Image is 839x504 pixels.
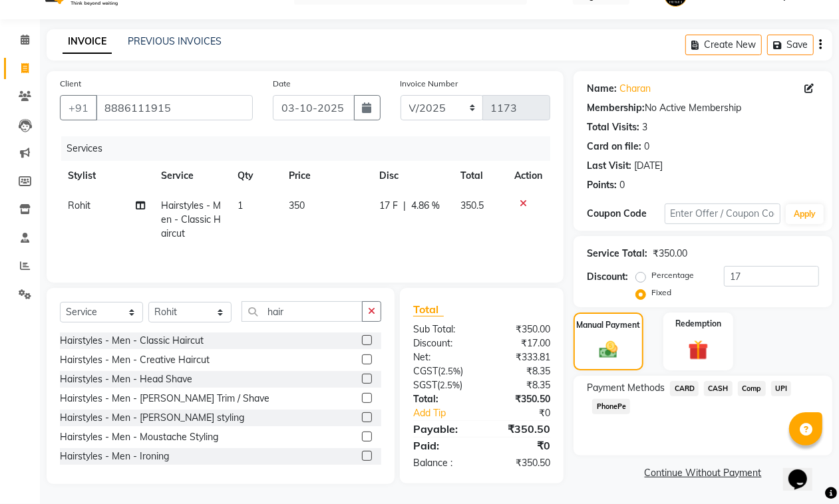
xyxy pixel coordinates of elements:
th: Disc [371,161,452,191]
a: INVOICE [63,30,112,54]
img: _gift.svg [682,338,714,362]
div: Total: [403,392,482,406]
label: Client [60,78,81,90]
div: Hairstyles - Men - [PERSON_NAME] styling [60,411,244,425]
label: Invoice Number [401,78,458,90]
span: 2.5% [440,366,460,376]
span: 4.86 % [411,199,440,213]
button: Save [767,35,814,55]
div: Hairstyles - Men - Classic Haircut [60,334,204,348]
div: Discount: [403,336,482,350]
div: Name: [587,82,617,96]
div: Last Visit: [587,159,631,173]
a: Continue Without Payment [576,466,830,480]
div: ₹0 [482,438,560,453]
div: 0 [619,178,625,192]
span: CASH [704,381,733,396]
div: ( ) [403,378,482,392]
button: +91 [60,95,97,120]
label: Redemption [675,318,721,330]
div: ₹350.00 [653,247,687,261]
span: UPI [771,381,792,396]
th: Stylist [60,161,153,191]
div: Coupon Code [587,207,664,221]
div: No Active Membership [587,101,819,115]
iframe: chat widget [783,451,826,491]
span: Comp [738,381,766,396]
div: Total Visits: [587,120,639,134]
div: ₹350.00 [482,322,560,336]
a: Add Tip [403,406,495,420]
div: Hairstyles - Men - [PERSON_NAME] Trim / Shave [60,392,269,406]
div: Card on file: [587,140,641,154]
div: Balance : [403,456,482,470]
input: Search by Name/Mobile/Email/Code [96,95,253,120]
label: Manual Payment [577,319,641,331]
a: Charan [619,82,651,96]
span: | [403,199,406,213]
img: _cash.svg [593,339,623,360]
label: Date [273,78,291,90]
div: 0 [644,140,649,154]
span: 350.5 [460,199,484,211]
span: PhonePe [592,399,630,414]
div: Payable: [403,421,482,437]
span: CGST [413,365,438,377]
input: Enter Offer / Coupon Code [665,203,780,224]
div: Net: [403,350,482,364]
div: Discount: [587,270,628,284]
span: Rohit [68,199,90,211]
button: Apply [786,204,824,224]
span: 2.5% [440,380,460,390]
div: Hairstyles - Men - Moustache Styling [60,430,218,444]
div: 3 [642,120,647,134]
div: Hairstyles - Men - Creative Haircut [60,353,210,367]
input: Search or Scan [242,301,363,322]
div: Points: [587,178,617,192]
div: ₹350.50 [482,421,560,437]
th: Service [153,161,230,191]
div: Hairstyles - Men - Head Shave [60,372,192,386]
span: 17 F [379,199,398,213]
div: Sub Total: [403,322,482,336]
span: 350 [289,199,305,211]
div: ₹333.81 [482,350,560,364]
div: Service Total: [587,247,647,261]
div: Hairstyles - Men - Ironing [60,449,169,463]
div: Services [61,136,560,161]
div: Paid: [403,438,482,453]
span: CARD [670,381,699,396]
div: ₹8.35 [482,378,560,392]
div: ₹350.50 [482,392,560,406]
div: ₹17.00 [482,336,560,350]
th: Price [281,161,371,191]
span: Total [413,303,444,316]
span: SGST [413,379,437,391]
div: Membership: [587,101,645,115]
div: ( ) [403,364,482,378]
a: PREVIOUS INVOICES [128,35,222,47]
th: Action [506,161,550,191]
label: Percentage [651,269,694,281]
div: ₹8.35 [482,364,560,378]
th: Total [452,161,507,191]
button: Create New [685,35,762,55]
label: Fixed [651,287,671,299]
span: Hairstyles - Men - Classic Haircut [161,199,221,239]
div: ₹350.50 [482,456,560,470]
div: [DATE] [634,159,663,173]
div: ₹0 [495,406,560,420]
span: Payment Methods [587,381,665,395]
th: Qty [230,161,281,191]
span: 1 [238,199,243,211]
